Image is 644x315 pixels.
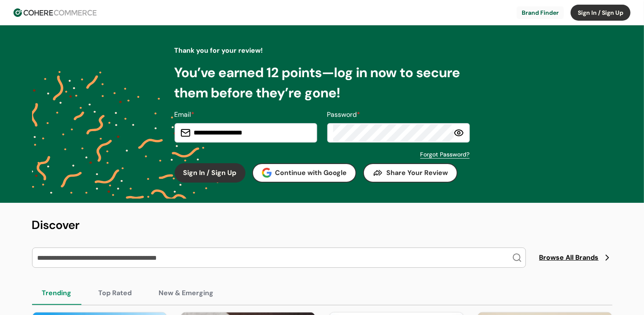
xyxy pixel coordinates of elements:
span: Password [327,110,357,119]
button: Sign In / Sign Up [571,5,631,21]
button: Trending [32,281,82,305]
button: Sign In / Sign Up [175,163,245,183]
a: Forgot Password? [420,150,470,159]
button: Top Rated [89,281,142,305]
div: Continue with Google [262,168,347,178]
button: New & Emerging [149,281,224,305]
span: Discover [32,217,80,233]
button: Share Your Review [363,163,458,183]
img: Cohere Logo [13,8,97,17]
button: Continue with Google [252,163,357,183]
p: You’ve earned 12 points—log in now to secure them before they’re gone! [175,62,470,103]
a: Browse All Brands [539,253,612,263]
p: Thank you for your review! [175,46,470,56]
span: Email [175,110,191,119]
span: Browse All Brands [539,253,599,263]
